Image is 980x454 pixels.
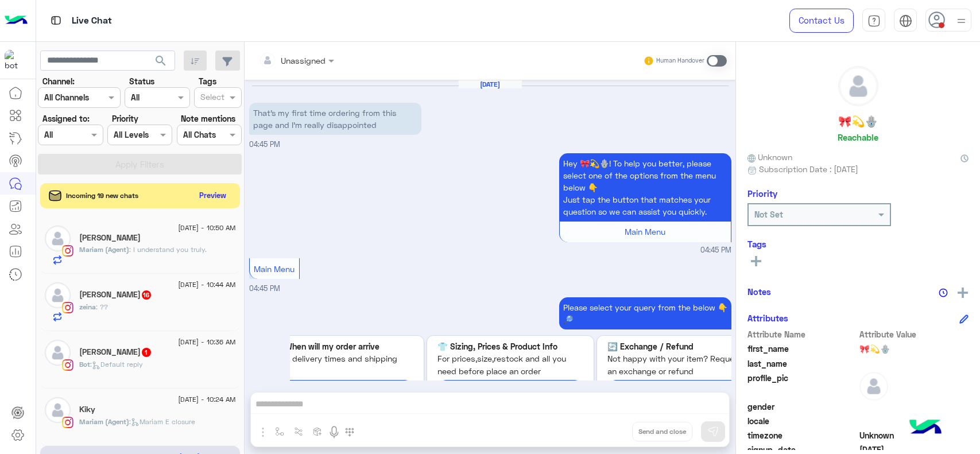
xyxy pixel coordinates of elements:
[625,227,665,236] span: Main Menu
[249,103,421,135] p: 24/8/2025, 4:45 PM
[79,245,129,254] span: Mariam (Agent)
[268,340,413,352] p: When will my order arrive? 🚚
[45,226,71,251] img: defaultAdmin.png
[747,286,771,297] h6: Notes
[45,282,71,308] img: defaultAdmin.png
[178,394,235,405] span: [DATE] - 10:24 AM
[437,352,583,377] span: For prices,size,restock and all you need before place an order
[42,112,90,125] label: Assigned to:
[129,245,207,254] span: I understand you truly.
[142,290,151,300] span: 16
[839,67,878,106] img: defaultAdmin.png
[62,359,73,371] img: Instagram
[249,140,280,149] span: 04:45 PM
[437,380,583,397] button: Choose
[859,343,969,355] span: 🎀💫🪬
[38,154,242,174] button: Apply Filters
[199,91,224,106] div: Select
[939,288,948,297] img: notes
[459,80,522,88] h6: [DATE]
[958,288,968,298] img: add
[747,401,857,413] span: gender
[90,360,143,368] span: : Default reply
[607,340,753,352] p: Exchange / Refund 🔄
[747,239,969,249] h6: Tags
[859,372,888,401] img: defaultAdmin.png
[62,245,73,257] img: Instagram
[5,9,28,33] img: Logo
[700,245,731,256] span: 04:45 PM
[178,337,235,347] span: [DATE] - 10:36 AM
[747,188,777,199] h6: Priority
[79,290,152,300] h5: zeina hassan
[747,328,857,340] span: Attribute Name
[899,14,912,28] img: tab
[789,9,854,33] a: Contact Us
[838,132,878,142] h6: Reachable
[747,415,857,427] span: locale
[838,115,878,128] h5: 🎀💫🪬
[181,112,235,125] label: Note mentions
[79,302,96,311] span: zeina
[96,302,108,311] span: ??
[249,284,280,293] span: 04:45 PM
[195,187,231,204] button: Preview
[559,153,731,222] p: 24/8/2025, 4:45 PM
[62,302,73,313] img: Instagram
[112,112,138,125] label: Priority
[859,328,969,340] span: Attribute Value
[437,340,583,352] p: Sizing, Prices & Product Info 👕
[268,380,413,397] button: Choose
[254,264,295,274] span: Main Menu
[72,13,112,29] p: Live Chat
[147,51,175,75] button: search
[79,233,141,243] h5: Nevine Hammouda
[129,417,195,426] span: : Mariam E closure
[42,75,75,87] label: Channel:
[79,405,95,414] h5: Kiky
[45,340,71,366] img: defaultAdmin.png
[747,343,857,355] span: first_name
[747,429,857,441] span: timezone
[62,417,73,428] img: Instagram
[268,352,413,377] span: about delivery times and shipping police
[862,9,885,33] a: tab
[66,191,138,201] span: Incoming 19 new chats
[747,313,788,323] h6: Attributes
[5,50,25,71] img: 317874714732967
[859,429,969,441] span: Unknown
[45,397,71,423] img: defaultAdmin.png
[178,223,235,233] span: [DATE] - 10:50 AM
[656,56,704,65] small: Human Handover
[178,280,235,290] span: [DATE] - 10:44 AM
[759,163,858,175] span: Subscription Date : [DATE]
[859,415,969,427] span: null
[79,347,152,357] h5: Sandra Magdy
[859,401,969,413] span: null
[747,151,792,163] span: Unknown
[607,352,753,377] span: Not happy with your item? Request an exchange or refund
[559,297,731,329] p: 24/8/2025, 4:45 PM
[747,358,857,370] span: last_name
[129,75,154,87] label: Status
[79,360,90,368] span: Bot
[154,54,168,68] span: search
[49,13,63,28] img: tab
[79,417,129,426] span: Mariam (Agent)
[142,348,151,357] span: 1
[632,422,692,441] button: Send and close
[905,408,946,448] img: hulul-logo.png
[199,75,216,87] label: Tags
[747,372,857,398] span: profile_pic
[954,14,969,28] img: profile
[607,380,753,397] button: Choose
[867,14,881,28] img: tab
